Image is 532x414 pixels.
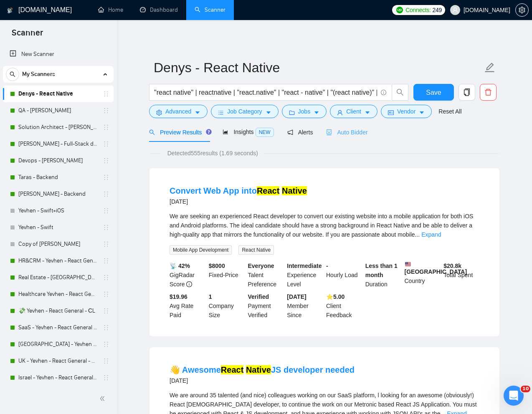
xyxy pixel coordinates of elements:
li: New Scanner [3,46,114,63]
a: dashboardDashboard [140,6,178,13]
div: [DATE] [170,376,355,386]
div: [DATE] [170,197,307,207]
span: folder [289,109,295,116]
div: Avg Rate Paid [168,292,207,320]
div: Duration [364,261,403,289]
span: Jobs [298,107,311,116]
b: Intermediate [287,263,322,269]
button: idcardVendorcaret-down [381,105,432,118]
a: SaaS - Yevhen - React General - СL [18,319,98,336]
img: upwork-logo.png [396,7,403,13]
div: Payment Verified [246,292,286,320]
span: Alerts [287,129,313,136]
input: Search Freelance Jobs... [154,87,377,98]
span: caret-down [195,109,200,116]
a: Solution Architect - [PERSON_NAME] [18,119,98,136]
span: user [337,109,343,116]
mark: Native [282,186,307,195]
a: Yevhen - Swift+iOS [18,202,98,219]
span: search [149,129,155,135]
span: copy [459,88,475,96]
span: Job Category [227,107,262,116]
a: [PERSON_NAME] - Full-Stack dev [18,136,98,152]
a: Israel - Yevhen - React General - СL [18,369,98,386]
a: UK - Yevhen - React General - СL [18,353,98,369]
span: Advanced [165,107,191,116]
div: Hourly Load [324,261,364,289]
span: Insights [223,129,274,135]
span: holder [103,358,109,364]
b: $ 20.8k [443,263,461,269]
span: holder [103,141,109,147]
span: setting [156,109,162,116]
a: Copy of [PERSON_NAME] [18,236,98,252]
a: Real Estate - [GEOGRAPHIC_DATA] - React General - СL [18,269,98,286]
a: [GEOGRAPHIC_DATA] - Yevhen - React General - СL [18,336,98,353]
span: caret-down [419,109,425,116]
a: [PERSON_NAME] - Backend [18,186,98,202]
span: holder [103,91,109,97]
span: idcard [388,109,394,116]
span: delete [480,88,496,96]
span: 249 [433,5,442,15]
span: caret-down [365,109,370,116]
a: setting [515,7,529,13]
span: React Native [238,245,274,255]
button: userClientcaret-down [330,105,377,118]
b: [DATE] [287,293,306,300]
b: ⭐️ 5.00 [326,293,345,300]
div: We are seeking an experienced React developer to convert our existing website into a mobile appli... [170,212,479,239]
span: bars [218,109,224,116]
span: Mobile App Development [170,245,232,255]
a: Denys - React Native [18,86,98,102]
span: holder [103,191,109,197]
a: Reset All [438,107,461,116]
span: setting [516,7,528,13]
input: Scanner name... [154,57,483,78]
b: Verified [248,293,269,300]
a: Devops - [PERSON_NAME] [18,152,98,169]
span: Save [426,87,441,98]
button: barsJob Categorycaret-down [211,105,278,118]
span: My Scanners [22,66,55,83]
a: Taras - Backend [18,169,98,186]
mark: React [257,186,279,195]
a: 💸 Yevhen - React General - СL [18,303,98,319]
button: delete [480,84,497,101]
b: [GEOGRAPHIC_DATA] [405,261,467,275]
div: Total Spent [442,261,481,289]
b: $ 8000 [209,263,225,269]
span: Connects: [405,5,431,15]
img: 🇺🇸 [405,261,411,267]
img: logo [7,4,13,17]
button: search [6,68,19,81]
span: Vendor [397,107,415,116]
div: Client Feedback [324,292,364,320]
b: Less than 1 month [365,263,398,278]
button: setting [515,3,529,17]
b: 📡 42% [170,263,190,269]
mark: React [221,365,243,374]
span: Auto Bidder [326,129,367,136]
span: info-circle [381,90,386,95]
span: search [6,71,19,77]
span: Preview Results [149,129,209,136]
span: holder [103,257,109,264]
div: Experience Level [285,261,324,289]
span: edit [484,62,495,73]
span: robot [326,129,332,135]
div: Tooltip anchor [205,128,213,136]
span: holder [103,124,109,131]
span: Client [346,107,361,116]
span: notification [287,129,293,135]
div: GigRadar Score [168,261,207,289]
span: holder [103,308,109,314]
a: Yevhen - Swift [18,219,98,236]
button: search [392,84,408,101]
span: holder [103,224,109,231]
a: Convert Web App intoReact Native [170,186,307,195]
a: Healthcare Yevhen - React General - СL [18,286,98,303]
a: New Scanner [10,46,107,63]
span: holder [103,274,109,281]
span: holder [103,324,109,331]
